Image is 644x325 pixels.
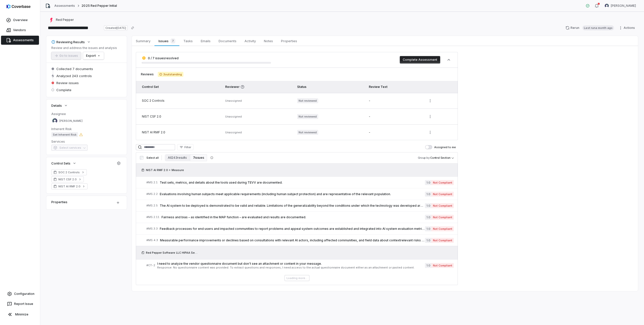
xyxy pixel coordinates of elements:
span: 1.0 [425,192,431,197]
button: Details [50,101,69,110]
span: NIST AI RMF 2.0 [58,184,80,188]
span: # MS.2.1 [146,181,158,184]
a: SOC 2 Controls [51,169,87,175]
button: Reviewing Results [50,37,92,46]
a: Configuration [2,289,38,298]
img: Mike Lewis avatar [52,118,57,123]
button: Export [83,52,104,60]
span: # MS.4.3 [146,238,158,242]
span: Not Compliant [431,203,454,208]
span: Review Text [369,85,387,89]
a: Assessments [1,36,39,45]
span: # MS.2.5 [146,204,158,207]
span: Not Compliant [431,180,454,185]
a: NIST CSF 2.0 [51,176,84,182]
div: - [369,99,420,103]
span: Not Compliant [431,192,454,197]
span: Notes [262,38,275,44]
span: 1.0 [425,238,431,243]
span: Unassigned [225,99,242,102]
span: Group by [418,156,430,159]
span: Issues [156,37,177,44]
button: Actions [617,24,638,32]
span: Red Pepper Software LLC HIPAA Security Assessment Report.pdf [146,251,199,255]
span: Summary [134,38,152,44]
button: RerunLast runa month ago [562,24,617,32]
a: Vendors [1,26,39,35]
span: 1.0 [425,215,431,220]
span: Red Pepper [56,18,74,22]
span: Not reviewed [297,98,318,103]
span: The AI system to be deployed is demonstrated to be valid and reliable. Limitations of the general... [160,204,425,208]
a: #MS.2.2Evaluations involving human subjects meet applicable requirements (including human subject... [146,188,454,200]
input: Select all [140,156,143,159]
span: Details [51,103,62,108]
span: 1.0 [425,263,431,268]
span: 1.0 [425,203,431,208]
span: [PERSON_NAME] [59,119,83,123]
div: NIST CSF 2.0 [142,115,219,119]
div: - [369,130,420,134]
span: Last run a month ago [582,25,614,30]
span: Collected 7 documents [56,67,93,71]
a: #MS.2.11Fairness and bias – as identified in the MAP function – are evaluated and results are doc... [146,211,454,223]
button: https://redpeppersoftware.com/Red Pepper [47,15,75,24]
label: Assigned to me [425,145,456,149]
span: Properties [279,38,299,44]
button: Report Issue [2,299,38,308]
span: Review issues [56,81,79,85]
span: # MS.3.3 [146,227,158,231]
span: Documents [217,38,238,44]
img: logo-D7KZi-bG.svg [7,4,30,9]
button: Copy link [128,23,137,32]
span: Not Compliant [431,215,454,220]
a: Overview [1,16,39,25]
a: NIST AI RMF 2.0 [51,183,88,189]
span: Status [297,85,306,89]
span: 1.0 [425,180,431,185]
span: Response: No questionnaire content was provided. To extract questions and responses, I need acces... [157,266,425,269]
span: Tasks [181,38,195,44]
div: SOC 2 Controls [142,99,219,103]
span: Created [DATE] [104,25,128,30]
a: #MS.4.3Measurable performance improvements or declines based on consultations with relevant AI ac... [146,235,454,246]
span: Test sets, metrics, and details about the tools used during TEVV are documented. [160,181,425,185]
span: Filter [184,145,191,149]
span: Not reviewed [297,130,318,135]
span: Select all [146,156,158,160]
span: SOC 2 Controls [58,170,80,174]
span: 1.0 [425,226,431,231]
a: #MS.3.3Feedback processes for end users and impacted communities to report problems and appeal sy... [146,223,454,234]
span: Unassigned [225,115,242,118]
span: # MS.2.11 [146,215,159,219]
span: [PERSON_NAME] [611,4,636,8]
span: 2025 Red Pepper Initial [82,4,117,8]
button: Control Sets [50,159,78,168]
div: NIST AI RMF 2.0 [142,130,219,134]
a: #MS.2.1Test sets, metrics, and details about the tools used during TEVV are documented.1.0Not Com... [146,177,454,188]
button: All 243 results [165,154,190,161]
button: Filter [177,144,193,150]
span: 7 [171,38,175,43]
a: #CT-2I need to analyze the vendor questionnaire document but don't see an attachment or content i... [146,260,454,271]
span: Complete [56,88,71,92]
button: Complete Assessment [400,56,440,64]
span: Fairness and bias – as identified in the MAP function – are evaluated and results are documented. [162,215,425,219]
span: I need to analyze the vendor questionnaire document but don't see an attachment or content in you... [157,262,425,266]
button: Minimize [2,309,38,319]
span: NIST CSF 2.0 [58,177,77,181]
span: Measurable performance improvements or declines based on consultations with relevant AI actors, i... [160,238,425,242]
span: Not Compliant [431,263,454,268]
dt: Inherent Risk [51,127,122,131]
a: #MS.2.5The AI system to be deployed is demonstrated to be valid and reliable. Limitations of the ... [146,200,454,211]
span: # MS.2.2 [146,192,158,196]
span: Feedback processes for end users and impacted communities to report problems and appeal system ou... [160,227,425,231]
span: Set Inherent Risk [51,132,78,137]
dt: Services [51,139,122,144]
span: # CT-2 [146,263,155,267]
span: Unassigned [225,131,242,134]
span: Reviews [141,72,154,76]
button: 7 issues [190,154,207,161]
span: Emails [199,38,213,44]
span: NIST AI RMF 2.0 > Measure [146,168,184,172]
